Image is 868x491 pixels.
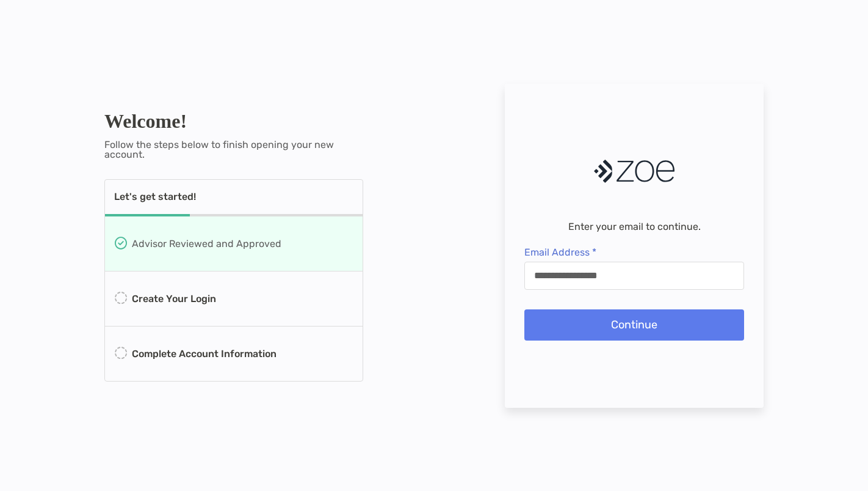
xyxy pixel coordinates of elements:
input: Email Address * [525,270,743,281]
p: Complete Account Information [132,346,277,361]
button: Continue [524,309,744,341]
p: Create Your Login [132,291,216,306]
p: Follow the steps below to finish opening your new account. [104,140,363,160]
h1: Welcome! [104,110,363,133]
img: Company Logo [594,151,675,191]
span: Email Address * [524,246,744,258]
p: Let's get started! [114,192,196,202]
p: Advisor Reviewed and Approved [132,236,281,251]
p: Enter your email to continue. [568,222,701,232]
